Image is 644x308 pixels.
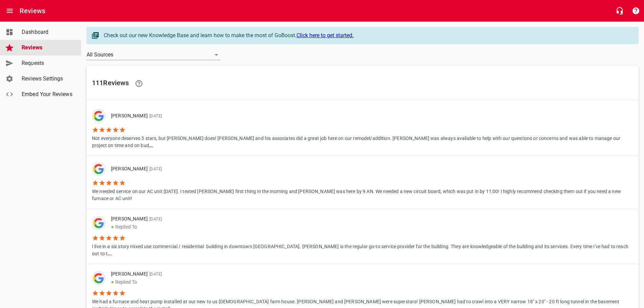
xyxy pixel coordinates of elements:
h6: Reviews [20,5,45,16]
div: Google [92,216,105,230]
p: We needed service on our AC unit [DATE]. I texted [PERSON_NAME] first thing in the morning and [P... [92,186,633,202]
p: [PERSON_NAME] [111,165,628,173]
span: Reviews [22,44,73,52]
p: [PERSON_NAME] [111,215,628,223]
span: Embed Your Reviews [22,90,73,98]
a: [PERSON_NAME][DATE]Not everyone deserves 5 stars, but [PERSON_NAME] does! [PERSON_NAME] and his a... [87,103,639,156]
button: Support Portal [628,3,644,19]
a: [PERSON_NAME][DATE]●Replied ToI live in a six story mixed use commercial / residential building i... [87,209,639,264]
p: Replied To [111,278,628,286]
p: Replied To [111,223,628,231]
div: Google [92,162,105,176]
div: Check out our new Knowledge Base and learn how to make the most of GoBoost. [104,31,631,40]
div: Google [92,109,105,123]
a: Click here to get started. [296,32,354,39]
span: ● [111,279,114,285]
div: Google [92,271,105,285]
button: Open drawer [2,3,18,19]
img: google-dark.png [92,162,105,176]
span: ● [111,223,114,230]
button: Live Chat [612,3,628,19]
a: Learn facts about why reviews are important [131,75,147,92]
span: [DATE] [148,114,162,118]
span: Requests [22,59,73,67]
span: Reviews Settings [22,75,73,83]
img: google-dark.png [92,109,105,123]
p: [PERSON_NAME] [111,112,628,120]
img: google-dark.png [92,271,105,285]
p: [PERSON_NAME] [111,270,628,278]
a: [PERSON_NAME][DATE]We needed service on our AC unit [DATE]. I texted [PERSON_NAME] first thing in... [87,156,639,209]
img: google-dark.png [92,216,105,230]
span: [DATE] [148,167,162,171]
b: ... [108,251,112,256]
b: ... [149,143,153,148]
div: All Sources [87,49,220,60]
span: [DATE] [148,217,162,221]
span: [DATE] [148,272,162,277]
p: Not everyone deserves 5 stars, but [PERSON_NAME] does! [PERSON_NAME] and his associates did a gre... [92,133,633,149]
p: I live in a six story mixed use commercial / residential building in downtown [GEOGRAPHIC_DATA]. ... [92,241,633,257]
span: Dashboard [22,28,73,36]
h6: 111 Review s [92,75,633,92]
